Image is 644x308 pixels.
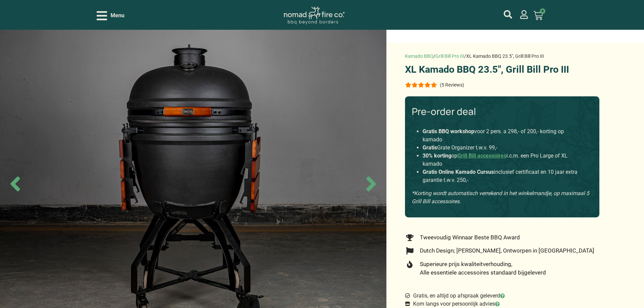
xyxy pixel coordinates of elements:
[457,152,506,159] a: Grill Bill accessoires
[284,7,344,25] img: Nomad Logo
[359,172,383,196] span: Next slide
[423,168,582,184] li: inclusief certificaat en 10 jaar extra garantie t.w.v. 250,-
[405,65,599,74] h1: XL Kamado BBQ 23.5″, Grill Bill Pro III
[466,53,544,59] span: XL Kamado BBQ 23.5″, Grill Bill Pro III
[423,152,582,168] li: op i.c.m. een Pro Large of XL kamado
[440,82,464,88] p: (5 Reviews)
[433,53,435,59] span: /
[412,190,589,205] em: *Korting wordt automatisch verrekend in het winkelmandje, op maximaal 5 Grill Bill accessoires.
[423,169,494,175] strong: Gratis Online Kamado Cursus
[405,292,505,300] a: Gratis, en altijd op afspraak geleverd
[405,53,433,59] a: Kamado BBQ
[540,8,545,14] span: 0
[423,144,582,152] li: Grate Organizer t.w.v. 99,-
[520,10,528,19] a: mijn account
[423,152,451,159] strong: 30% korting
[423,144,437,151] strong: Gratis
[3,172,27,196] span: Previous slide
[418,260,546,277] span: Superieure prijs kwaliteitverhouding, Alle essentiele accessoires standaard bijgeleverd
[435,53,464,59] a: Grill Bill Pro III
[412,106,593,117] h3: Pre-order deal
[464,53,466,59] span: /
[111,11,124,20] span: Menu
[418,246,594,255] span: Dutch Design; [PERSON_NAME], Ontworpen in [GEOGRAPHIC_DATA]
[423,128,474,135] strong: Gratis BBQ workshop
[411,292,505,300] span: Gratis, en altijd op afspraak geleverd
[418,233,520,242] span: Tweevoudig Winnaar Beste BBQ Award
[525,7,551,24] a: 0
[423,127,582,144] li: voor 2 pers. a 298,- of 200,- korting op kamado
[97,10,124,22] div: Open/Close Menu
[405,53,544,60] nav: breadcrumbs
[405,300,500,308] a: Kom langs voor persoonlijk advies
[411,300,500,308] span: Kom langs voor persoonlijk advies
[504,10,512,19] a: mijn account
